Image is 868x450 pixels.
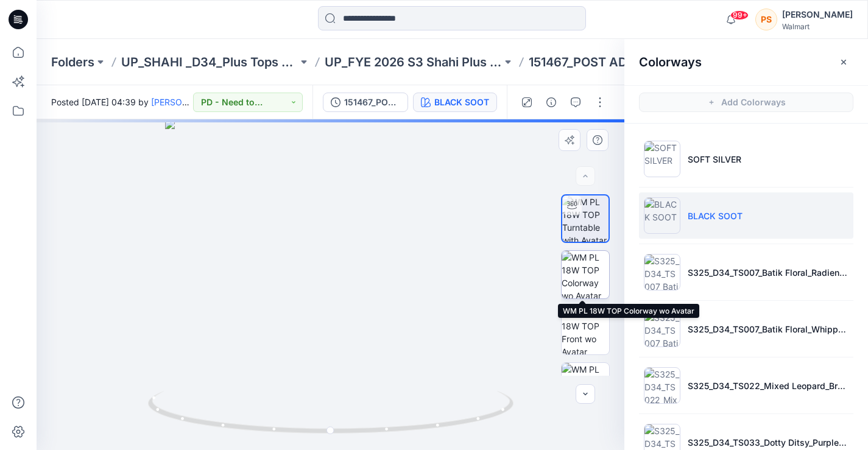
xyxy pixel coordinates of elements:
[434,96,489,109] div: BLACK SOOT
[51,96,193,108] span: Posted [DATE] 04:39 by
[688,436,849,449] p: S325_D34_TS033_Dotty Ditsy_Purple Eggplant_32cm 1
[644,254,680,290] img: S325_D34_TS007_Batik Floral_Radient Orchid_64cm 1
[688,209,743,222] p: BLACK SOOT
[644,197,680,234] img: BLACK SOOT
[688,379,849,392] p: S325_D34_TS022_Mixed Leopard_Brown Crisp_32cm
[688,266,849,279] p: S325_D34_TS007_Batik Floral_Radient Orchid_64cm 1
[121,54,298,71] a: UP_SHAHI _D34_Plus Tops and Dresses
[688,153,741,166] p: SOFT SILVER
[644,311,680,347] img: S325_D34_TS007_Batik Floral_Whipped Cream_64cm 1
[782,7,853,22] div: [PERSON_NAME]
[413,93,497,112] button: BLACK SOOT
[782,22,853,31] div: Walmart
[562,363,609,410] img: WM PL 18W TOP Back wo Avatar
[562,307,609,354] img: WM PL 18W TOP Front wo Avatar
[151,97,220,107] a: [PERSON_NAME]
[644,367,680,404] img: S325_D34_TS022_Mixed Leopard_Brown Crisp_32cm
[529,54,705,71] p: 151467_POST ADM_FLUTTER SLEEVE BLOUSE
[730,10,749,20] span: 99+
[644,141,680,177] img: SOFT SILVER
[562,195,609,242] img: WM PL 18W TOP Turntable with Avatar
[562,251,609,298] img: WM PL 18W TOP Colorway wo Avatar
[755,9,777,30] div: PS
[542,93,561,112] button: Details
[51,54,94,71] a: Folders
[344,96,400,109] div: 151467_POST ADM_FLUTTER SLEEVE BLOUSE
[639,55,702,69] h2: Colorways
[323,93,408,112] button: 151467_POST ADM_FLUTTER SLEEVE BLOUSE
[688,323,849,336] p: S325_D34_TS007_Batik Floral_Whipped Cream_64cm 1
[325,54,501,71] a: UP_FYE 2026 S3 Shahi Plus Tops Dresses Bottoms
